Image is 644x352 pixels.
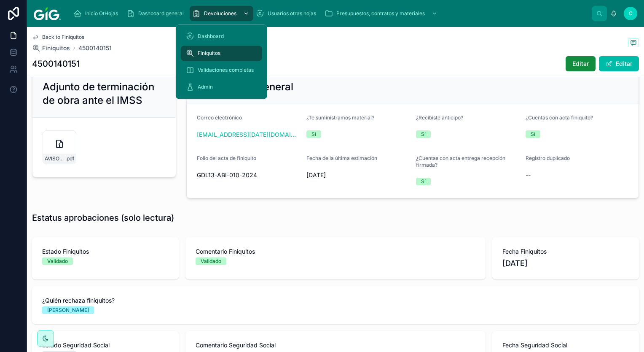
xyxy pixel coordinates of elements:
span: Estado Seguridad Social [42,341,169,349]
span: Fecha Seguridad Social [502,341,629,349]
span: Devoluciones [204,10,236,17]
div: scrollable content [67,4,592,23]
span: Presupuestos, contratos y materiales [336,10,425,17]
div: Sí [311,130,316,138]
a: 4500140151 [78,44,112,52]
a: Admin [181,79,262,95]
span: ¿Recibiste anticipo? [416,114,463,121]
span: Correo electrónico [197,114,242,121]
span: Validaciones completas [198,67,254,73]
span: ¿Quién rechaza finiquitos? [42,296,629,305]
h1: 4500140151 [32,58,80,70]
span: Inicio OtHojas [85,10,118,17]
div: [PERSON_NAME] [47,306,89,314]
span: ¿Cuentas con acta finiquito? [526,114,593,121]
span: Comentario Finiquitos [196,247,475,256]
button: Editar [566,56,596,71]
a: Presupuestos, contratos y materiales [322,6,442,21]
span: Finiquitos [198,50,220,57]
span: Finiquitos [42,44,70,52]
span: ¿Cuentas con acta entrega recepción firmada? [416,155,505,168]
span: ¿Te suministramos material? [306,114,374,121]
span: .pdf [65,155,74,162]
a: Devoluciones [190,6,253,21]
a: Finiquitos [181,46,262,61]
a: Dashboard [181,29,262,44]
span: [DATE] [306,171,409,179]
a: Inicio OtHojas [71,6,124,21]
a: Validaciones completas [181,62,262,78]
span: Dashboard general [138,10,184,17]
a: Usuarios otras hojas [253,6,322,21]
a: [EMAIL_ADDRESS][DATE][DOMAIN_NAME] [197,130,300,139]
span: Back to Finiquitos [42,34,84,41]
div: Sí [421,130,426,138]
span: GDL13-ABI-010-2024 [197,171,300,179]
span: Fecha de la última estimación [306,155,377,161]
span: AVISO-DE-TERMINACION-DE-OBRA-SIROC [45,155,65,162]
span: -- [526,171,531,179]
span: Dashboard [198,33,224,40]
span: C [629,10,633,17]
a: Back to Finiquitos [32,34,84,41]
span: Registro duplicado [526,155,570,161]
span: Comentario Seguridad Social [196,341,475,349]
div: Validado [47,257,68,265]
span: Usuarios otras hojas [268,10,316,17]
span: Fecha Finiquitos [502,247,629,256]
span: Estado Finiquitos [42,247,169,256]
a: Finiquitos [32,44,70,52]
h2: Adjunto de terminación de obra ante el IMSS [43,80,166,107]
span: Editar [572,60,589,68]
div: Sí [531,130,535,138]
div: Validado [201,257,221,265]
span: Folio del acta de finiquito [197,155,256,161]
a: Dashboard general [124,6,190,21]
img: App logo [34,7,61,20]
button: Editar [599,56,639,71]
span: [DATE] [502,257,629,269]
span: Admin [198,84,213,90]
h1: Estatus aprobaciones (solo lectura) [32,212,174,224]
div: Sí [421,178,426,185]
